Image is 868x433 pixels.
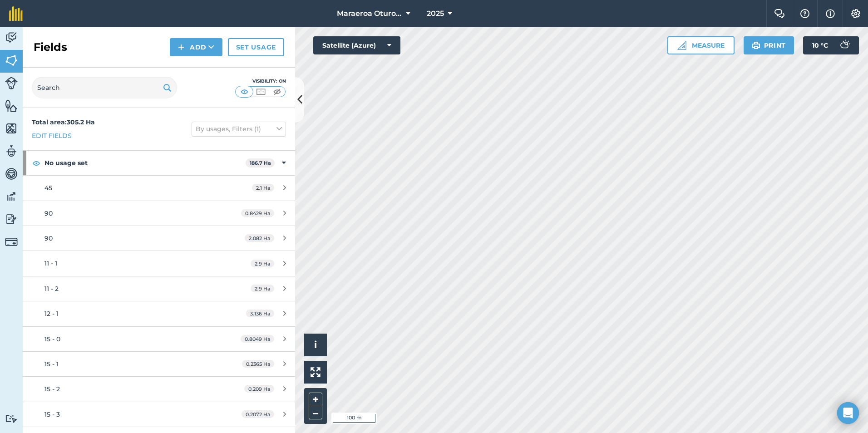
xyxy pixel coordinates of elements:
img: svg+xml;base64,PD94bWwgdmVyc2lvbj0iMS4wIiBlbmNvZGluZz0idXRmLTgiPz4KPCEtLSBHZW5lcmF0b3I6IEFkb2JlIE... [5,31,18,44]
img: svg+xml;base64,PHN2ZyB4bWxucz0iaHR0cDovL3d3dy53My5vcmcvMjAwMC9zdmciIHdpZHRoPSI1NiIgaGVpZ2h0PSI2MC... [5,99,18,113]
span: 15 - 3 [44,410,60,418]
img: svg+xml;base64,PHN2ZyB4bWxucz0iaHR0cDovL3d3dy53My5vcmcvMjAwMC9zdmciIHdpZHRoPSIxOCIgaGVpZ2h0PSIyNC... [32,157,40,168]
img: svg+xml;base64,PHN2ZyB4bWxucz0iaHR0cDovL3d3dy53My5vcmcvMjAwMC9zdmciIHdpZHRoPSI1MCIgaGVpZ2h0PSI0MC... [271,87,283,96]
span: 3.136 Ha [246,310,274,317]
a: Edit fields [32,131,72,141]
span: 90 [44,234,53,242]
button: By usages, Filters (1) [192,122,286,136]
a: 900.8429 Ha [23,201,295,226]
a: 452.1 Ha [23,176,295,200]
span: 2025 [427,8,444,19]
a: 15 - 00.8049 Ha [23,327,295,351]
span: 0.8049 Ha [241,335,274,343]
a: 15 - 20.209 Ha [23,377,295,401]
img: svg+xml;base64,PD94bWwgdmVyc2lvbj0iMS4wIiBlbmNvZGluZz0idXRmLTgiPz4KPCEtLSBHZW5lcmF0b3I6IEFkb2JlIE... [5,212,18,226]
span: 2.082 Ha [245,234,274,242]
img: svg+xml;base64,PD94bWwgdmVyc2lvbj0iMS4wIiBlbmNvZGluZz0idXRmLTgiPz4KPCEtLSBHZW5lcmF0b3I6IEFkb2JlIE... [5,190,18,203]
img: A question mark icon [799,9,810,18]
img: fieldmargin Logo [9,6,23,21]
h2: Fields [34,40,67,54]
img: svg+xml;base64,PD94bWwgdmVyc2lvbj0iMS4wIiBlbmNvZGluZz0idXRmLTgiPz4KPCEtLSBHZW5lcmF0b3I6IEFkb2JlIE... [5,144,18,158]
img: svg+xml;base64,PD94bWwgdmVyc2lvbj0iMS4wIiBlbmNvZGluZz0idXRmLTgiPz4KPCEtLSBHZW5lcmF0b3I6IEFkb2JlIE... [835,36,853,54]
img: svg+xml;base64,PHN2ZyB4bWxucz0iaHR0cDovL3d3dy53My5vcmcvMjAwMC9zdmciIHdpZHRoPSI1NiIgaGVpZ2h0PSI2MC... [5,54,18,67]
button: + [309,393,322,406]
a: Set usage [228,38,284,56]
span: 10 ° C [812,36,828,54]
img: svg+xml;base64,PD94bWwgdmVyc2lvbj0iMS4wIiBlbmNvZGluZz0idXRmLTgiPz4KPCEtLSBHZW5lcmF0b3I6IEFkb2JlIE... [5,414,18,423]
strong: Total area : 305.2 Ha [32,118,95,126]
span: 0.2072 Ha [242,410,274,418]
img: svg+xml;base64,PHN2ZyB4bWxucz0iaHR0cDovL3d3dy53My5vcmcvMjAwMC9zdmciIHdpZHRoPSI1MCIgaGVpZ2h0PSI0MC... [239,87,250,96]
span: i [314,339,317,350]
span: 0.2365 Ha [242,360,274,368]
a: 15 - 10.2365 Ha [23,352,295,376]
span: 0.8429 Ha [241,209,274,217]
button: Satellite (Azure) [313,36,400,54]
div: Visibility: On [235,78,286,85]
img: Four arrows, one pointing top left, one top right, one bottom right and the last bottom left [311,367,321,377]
span: 15 - 2 [44,385,60,393]
img: svg+xml;base64,PD94bWwgdmVyc2lvbj0iMS4wIiBlbmNvZGluZz0idXRmLTgiPz4KPCEtLSBHZW5lcmF0b3I6IEFkb2JlIE... [5,236,18,248]
span: 2.9 Ha [251,260,274,267]
button: Add [170,38,222,56]
img: svg+xml;base64,PHN2ZyB4bWxucz0iaHR0cDovL3d3dy53My5vcmcvMjAwMC9zdmciIHdpZHRoPSI1NiIgaGVpZ2h0PSI2MC... [5,122,18,135]
span: 15 - 1 [44,360,59,368]
img: A cog icon [850,9,861,18]
span: 0.209 Ha [244,385,274,393]
span: 11 - 1 [44,259,57,267]
span: 45 [44,184,52,192]
strong: No usage set [44,151,246,175]
span: 2.9 Ha [251,285,274,292]
strong: 186.7 Ha [250,160,271,166]
span: 90 [44,209,53,217]
img: svg+xml;base64,PHN2ZyB4bWxucz0iaHR0cDovL3d3dy53My5vcmcvMjAwMC9zdmciIHdpZHRoPSIxNyIgaGVpZ2h0PSIxNy... [826,8,835,19]
span: 11 - 2 [44,285,59,293]
span: Maraeroa Oturoa 2b [337,8,402,19]
a: 902.082 Ha [23,226,295,251]
a: 11 - 12.9 Ha [23,251,295,276]
img: svg+xml;base64,PHN2ZyB4bWxucz0iaHR0cDovL3d3dy53My5vcmcvMjAwMC9zdmciIHdpZHRoPSI1MCIgaGVpZ2h0PSI0MC... [255,87,266,96]
button: Print [744,36,794,54]
button: 10 °C [803,36,859,54]
div: No usage set186.7 Ha [23,151,295,175]
a: 15 - 30.2072 Ha [23,402,295,427]
button: Measure [667,36,735,54]
span: 12 - 1 [44,310,59,318]
a: 11 - 22.9 Ha [23,276,295,301]
img: Ruler icon [677,41,686,50]
img: svg+xml;base64,PD94bWwgdmVyc2lvbj0iMS4wIiBlbmNvZGluZz0idXRmLTgiPz4KPCEtLSBHZW5lcmF0b3I6IEFkb2JlIE... [5,77,18,89]
button: i [304,334,327,356]
span: 15 - 0 [44,335,60,343]
div: Open Intercom Messenger [837,402,859,424]
input: Search [32,77,177,98]
img: svg+xml;base64,PD94bWwgdmVyc2lvbj0iMS4wIiBlbmNvZGluZz0idXRmLTgiPz4KPCEtLSBHZW5lcmF0b3I6IEFkb2JlIE... [5,167,18,181]
img: svg+xml;base64,PHN2ZyB4bWxucz0iaHR0cDovL3d3dy53My5vcmcvMjAwMC9zdmciIHdpZHRoPSIxOSIgaGVpZ2h0PSIyNC... [163,82,172,93]
button: – [309,406,322,419]
a: 12 - 13.136 Ha [23,301,295,326]
img: svg+xml;base64,PHN2ZyB4bWxucz0iaHR0cDovL3d3dy53My5vcmcvMjAwMC9zdmciIHdpZHRoPSIxNCIgaGVpZ2h0PSIyNC... [178,42,184,53]
img: Two speech bubbles overlapping with the left bubble in the forefront [774,9,785,18]
img: svg+xml;base64,PHN2ZyB4bWxucz0iaHR0cDovL3d3dy53My5vcmcvMjAwMC9zdmciIHdpZHRoPSIxOSIgaGVpZ2h0PSIyNC... [752,40,760,51]
span: 2.1 Ha [252,184,274,192]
